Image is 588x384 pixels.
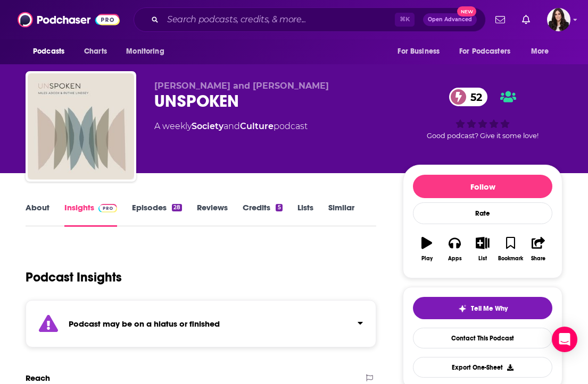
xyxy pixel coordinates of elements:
button: Open AdvancedNew [423,13,477,26]
div: 52Good podcast? Give it some love! [403,81,562,147]
div: 28 [172,204,182,211]
div: Share [531,255,545,262]
button: open menu [524,41,562,62]
span: For Business [397,44,440,59]
button: Apps [441,230,468,268]
span: For Podcasters [459,44,510,59]
span: New [457,6,476,16]
span: Podcasts [33,44,64,59]
span: Monitoring [126,44,164,59]
a: Reviews [197,202,228,227]
a: Contact This Podcast [413,328,552,348]
h2: Reach [26,373,50,383]
button: Show profile menu [547,8,570,31]
h1: Podcast Insights [26,269,122,285]
button: open menu [26,41,78,62]
a: Show notifications dropdown [491,11,509,29]
button: open menu [452,41,526,62]
a: Society [192,121,223,131]
button: List [469,230,496,268]
img: User Profile [547,8,570,31]
span: Good podcast? Give it some love! [427,132,539,140]
div: 5 [276,204,282,211]
a: Episodes28 [132,202,182,227]
span: More [531,44,549,59]
a: 52 [449,88,487,106]
div: Play [421,255,433,262]
span: [PERSON_NAME] and [PERSON_NAME] [154,81,329,91]
span: and [223,121,240,131]
div: Open Intercom Messenger [552,327,577,352]
span: Open Advanced [428,17,472,22]
button: Export One-Sheet [413,357,552,378]
span: Tell Me Why [471,304,508,313]
a: About [26,202,49,227]
a: Charts [77,41,113,62]
a: Similar [328,202,354,227]
div: Search podcasts, credits, & more... [134,7,486,32]
a: InsightsPodchaser Pro [64,202,117,227]
button: Follow [413,175,552,198]
div: A weekly podcast [154,120,308,133]
button: Share [525,230,552,268]
section: Click to expand status details [26,300,376,347]
span: 52 [460,88,487,106]
img: Podchaser Pro [98,204,117,212]
img: Podchaser - Follow, Share and Rate Podcasts [18,10,120,30]
a: Credits5 [243,202,282,227]
div: List [478,255,487,262]
span: ⌘ K [395,13,415,27]
button: Play [413,230,441,268]
strong: Podcast may be on a hiatus or finished [69,319,220,329]
a: Culture [240,121,274,131]
button: open menu [119,41,178,62]
button: Bookmark [496,230,524,268]
div: Apps [448,255,462,262]
img: tell me why sparkle [458,304,467,313]
input: Search podcasts, credits, & more... [163,11,395,28]
button: tell me why sparkleTell Me Why [413,297,552,319]
div: Rate [413,202,552,224]
img: UNSPOKEN [28,73,134,180]
button: open menu [390,41,453,62]
a: Show notifications dropdown [518,11,534,29]
a: Lists [297,202,313,227]
span: Charts [84,44,107,59]
span: Logged in as RebeccaShapiro [547,8,570,31]
div: Bookmark [498,255,523,262]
